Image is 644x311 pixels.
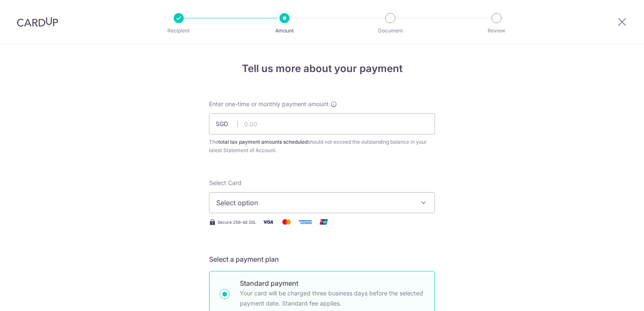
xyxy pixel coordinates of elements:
span: SGD [216,120,238,128]
img: Visa [260,217,276,227]
h5: Select a payment plan [209,254,435,264]
div: The should not exceed the outstanding balance in your latest Statement of Account. [209,138,435,155]
button: Select option [209,192,435,213]
input: 0.00 [209,113,435,134]
img: Union Pay [315,217,332,227]
span: Secure 256-bit SSL [217,219,256,225]
span: Select option [216,198,413,208]
p: Amount [253,27,316,35]
p: Standard payment [240,278,424,288]
p: Recipient [148,27,210,35]
b: total tax payment amounts scheduled [218,139,308,145]
p: Review [465,27,528,35]
h4: Tell us more about your payment [209,61,435,76]
img: American Express [297,217,314,227]
img: Mastercard [278,217,295,227]
p: Your card will be charged three business days before the selected payment date. Standard fee appl... [240,288,424,308]
img: CardUp [17,17,58,27]
span: Enter one-time or monthly payment amount [209,100,329,108]
p: Document [359,27,421,35]
span: translation missing: en.payables.payment_networks.credit_card.summary.labels.select_card [209,179,241,186]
